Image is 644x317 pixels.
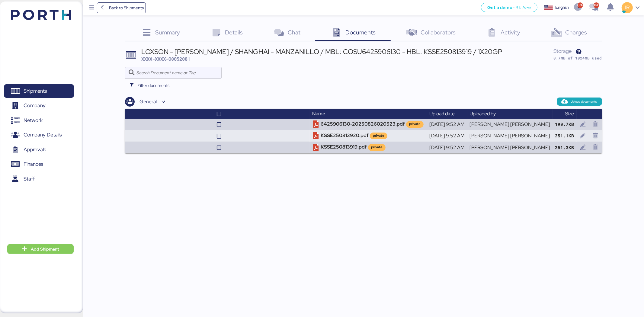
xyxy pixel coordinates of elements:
[141,56,190,62] span: XXXX-XXXX-O0052081
[24,145,46,154] span: Approvals
[371,145,383,150] div: private
[4,172,74,186] a: Staff
[565,28,587,36] span: Charges
[554,47,572,54] span: Storage
[155,28,180,36] span: Summary
[427,119,467,130] td: [DATE] 9:52 AM
[345,28,376,36] span: Documents
[373,133,384,138] div: private
[31,245,59,253] span: Add Shipment
[555,4,569,11] div: English
[125,80,174,91] button: Filter documents
[310,130,427,142] td: KSSE250813920.pdf
[467,130,553,142] td: [PERSON_NAME] [PERSON_NAME]
[310,142,427,153] td: KSSE250813919.pdf
[24,87,47,95] span: Shipments
[4,84,74,98] a: Shipments
[24,130,62,139] span: Company Details
[4,99,74,113] a: Company
[554,55,602,61] div: 0.7MB of 1024MB used
[557,98,602,105] button: Upload documents
[225,28,243,36] span: Details
[139,98,157,105] div: General
[409,121,421,126] div: private
[310,119,427,130] td: 6425906130-20250826020523.pdf
[421,28,456,36] span: Collaborators
[312,110,325,117] span: Name
[24,175,35,183] span: Staff
[467,142,553,153] td: [PERSON_NAME] [PERSON_NAME]
[136,67,218,79] input: Search Document name or Tag
[24,116,43,125] span: Network
[24,101,46,110] span: Company
[141,48,502,55] div: LOXSON - [PERSON_NAME] / SHANGHAI - MANZANILLO / MBL: COSU6425906130 - HBL: KSSE250813919 / 1X20GP
[553,130,577,142] td: 251.1KB
[24,160,43,168] span: Finances
[97,2,146,13] a: Back to Shipments
[109,4,144,11] span: Back to Shipments
[288,28,300,36] span: Chat
[4,128,74,142] a: Company Details
[137,82,169,89] span: Filter documents
[4,157,74,171] a: Finances
[625,4,630,11] span: IR
[553,119,577,130] td: 190.7KB
[467,119,553,130] td: [PERSON_NAME] [PERSON_NAME]
[566,110,574,117] span: Size
[87,3,97,13] button: Menu
[553,142,577,153] td: 251.3KB
[4,114,74,127] a: Network
[470,110,496,117] span: Uploaded by
[427,130,467,142] td: [DATE] 9:52 AM
[427,142,467,153] td: [DATE] 9:52 AM
[7,244,74,254] button: Add Shipment
[430,110,455,117] span: Upload date
[501,28,520,36] span: Activity
[571,99,597,104] span: Upload documents
[4,143,74,157] a: Approvals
